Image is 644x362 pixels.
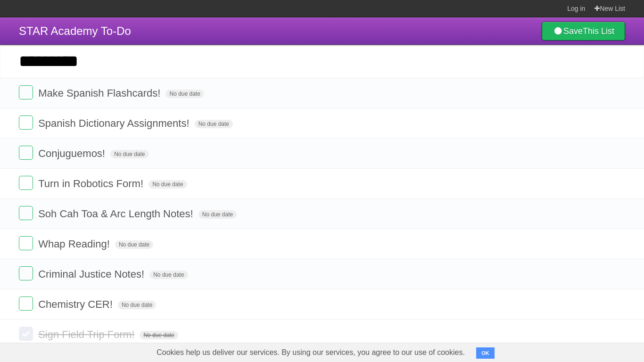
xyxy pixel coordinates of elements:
[110,150,149,158] span: No due date
[38,329,137,340] span: Sign Field Trip Form!
[149,180,187,189] span: No due date
[165,90,204,98] span: No due date
[19,206,33,220] label: Done
[19,25,131,37] span: STAR Academy To-Do
[118,301,156,309] span: No due date
[19,236,33,250] label: Done
[476,347,495,359] button: OK
[19,296,33,311] label: Done
[19,266,33,280] label: Done
[147,343,474,362] span: Cookies help us deliver our services. By using our services, you agree to our use of cookies.
[149,271,188,279] span: No due date
[38,178,146,189] span: Turn in Robotics Form!
[38,117,191,129] span: Spanish Dictionary Assignments!
[583,26,614,36] b: This List
[115,240,153,249] span: No due date
[38,148,107,159] span: Conjuguemos!
[542,22,625,41] a: SaveThis List
[198,210,237,219] span: No due date
[19,85,33,99] label: Done
[38,208,196,220] span: Soh Cah Toa & Arc Length Notes!
[38,268,147,280] span: Criminal Justice Notes!
[38,298,115,310] span: Chemistry CER!
[19,327,33,341] label: Done
[195,120,233,128] span: No due date
[38,238,112,250] span: Whap Reading!
[19,115,33,130] label: Done
[19,176,33,190] label: Done
[19,146,33,160] label: Done
[140,331,178,339] span: No due date
[38,87,163,99] span: Make Spanish Flashcards!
